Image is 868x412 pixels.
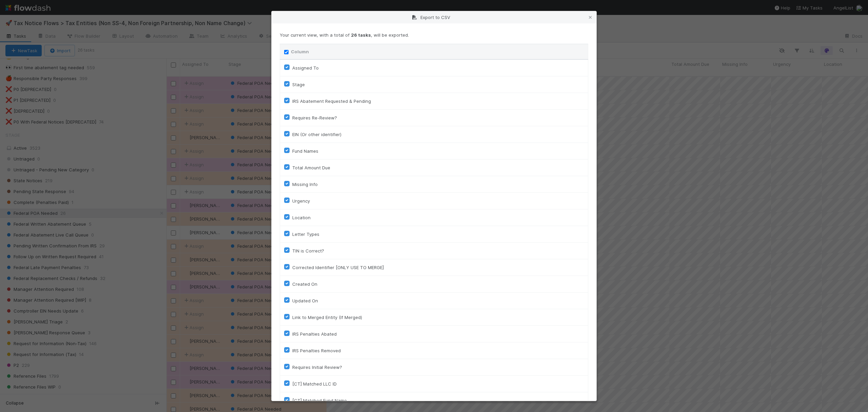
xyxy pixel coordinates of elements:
[292,297,318,305] label: Updated On
[292,114,337,122] label: Requires Re-Review?
[351,32,371,38] strong: 26 tasks
[292,330,337,338] label: IRS Penalties Abated
[292,197,310,205] label: Urgency
[292,97,371,105] label: IRS Abatement Requested & Pending
[292,363,342,371] label: Requires Initial Review?
[292,313,362,321] label: Link to Merged Entity (If Merged)
[291,48,309,55] label: Column
[292,247,324,255] label: TIN is Correct?
[292,230,319,238] label: Letter Types
[280,32,588,38] p: Your current view, with a total of , will be exported.
[292,147,318,155] label: Fund Names
[292,380,337,388] label: [CT] Matched LLC ID
[292,64,319,72] label: Assigned To
[292,180,318,188] label: Missing Info
[272,11,596,23] div: Export to CSV
[292,213,311,222] label: Location
[292,164,330,172] label: Total Amount Due
[292,280,317,288] label: Created On
[292,396,347,405] label: [CT] Matched Fund Name
[292,80,305,89] label: Stage
[292,130,341,138] label: EIN (Or other identifier)
[292,347,341,355] label: IRS Penalties Removed
[292,263,384,271] label: Corrected Identifier [ONLY USE TO MERGE]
